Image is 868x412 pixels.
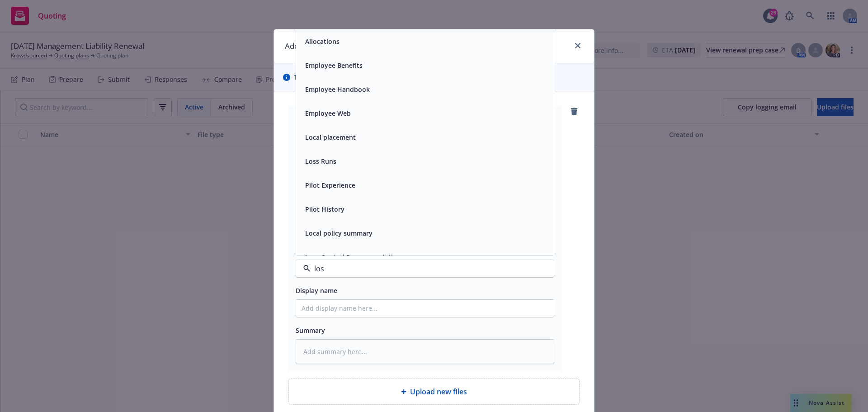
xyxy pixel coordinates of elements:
[288,379,580,405] div: Upload new files
[296,286,337,295] span: Display name
[305,180,355,190] button: Pilot Experience
[305,156,336,166] button: Loss Runs
[285,40,315,52] h1: Add files
[296,326,325,335] span: Summary
[572,40,583,51] a: close
[294,72,548,82] span: The uploaded files will be associated with
[305,37,340,46] button: Allocations
[296,300,554,317] input: Add display name here...
[305,85,370,94] button: Employee Handbook
[305,228,373,238] button: Local policy summary
[305,204,344,214] button: Pilot History
[569,106,580,117] a: remove
[305,252,404,262] button: Loss Control Recommendations
[410,386,467,397] span: Upload new files
[305,61,363,70] button: Employee Benefits
[311,263,536,274] input: Filter by keyword
[305,133,356,142] button: Local placement
[305,109,351,118] button: Employee Web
